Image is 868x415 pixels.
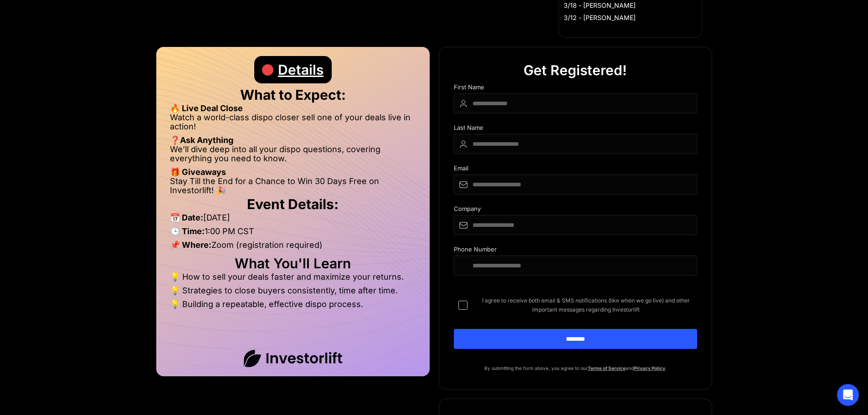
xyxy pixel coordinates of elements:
div: Get Registered! [524,56,627,84]
li: 1:00 PM CST [170,227,416,241]
form: DIspo Day Main Form [454,84,697,364]
strong: 🎁 Giveaways [170,167,226,177]
div: Company [454,205,697,215]
div: Phone Number [454,246,697,256]
strong: 📅 Date: [170,213,203,222]
div: Open Intercom Messenger [837,384,859,406]
span: I agree to receive both email & SMS notifications (like when we go live) and other important mess... [475,296,697,314]
div: First Name [454,84,697,93]
p: By submitting the form above, you agree to our and . [454,364,697,373]
div: Email [454,165,697,174]
strong: Event Details: [247,196,339,212]
strong: 🔥 Live Deal Close [170,103,243,113]
strong: ❓Ask Anything [170,135,233,145]
div: Details [278,56,324,83]
li: Zoom (registration required) [170,241,416,254]
h2: What You'll Learn [170,259,416,268]
li: Watch a world-class dispo closer sell one of your deals live in action! [170,113,416,136]
li: 💡 Strategies to close buyers consistently, time after time. [170,286,416,300]
strong: What to Expect: [240,87,346,103]
li: 💡 Building a repeatable, effective dispo process. [170,300,416,309]
div: Last Name [454,124,697,134]
li: Stay Till the End for a Chance to Win 30 Days Free on Investorlift! 🎉 [170,177,416,195]
strong: 🕒 Time: [170,226,205,236]
a: Privacy Policy [634,365,665,371]
li: 💡 How to sell your deals faster and maximize your returns. [170,272,416,286]
strong: 📌 Where: [170,240,211,250]
a: Terms of Service [588,365,626,371]
li: [DATE] [170,213,416,227]
li: We’ll dive deep into all your dispo questions, covering everything you need to know. [170,145,416,168]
